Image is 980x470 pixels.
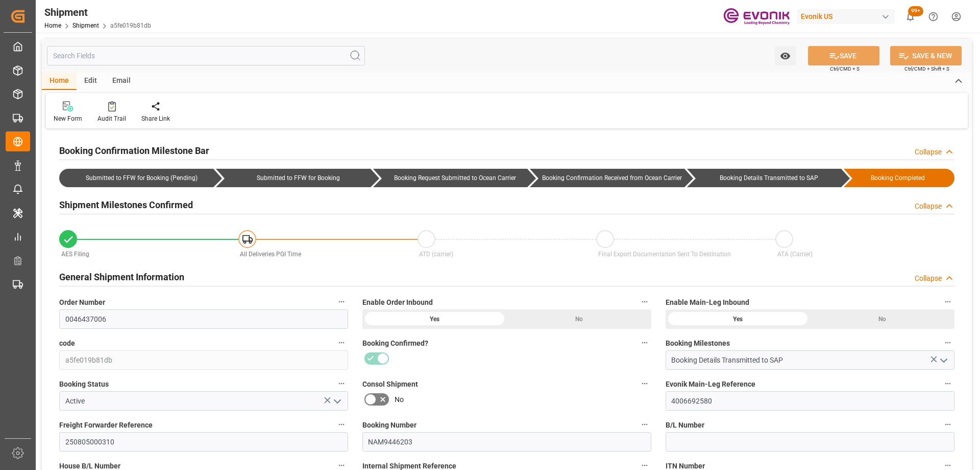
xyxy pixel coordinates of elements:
div: Home [42,73,77,90]
div: Booking Completed [854,169,942,187]
div: Booking Confirmation Received from Ocean Carrier [530,169,684,187]
span: ATD (carrier) [419,251,453,258]
button: Evonik US [797,7,899,26]
span: Evonik Main-Leg Reference [666,379,755,390]
input: Search Fields [47,46,365,65]
div: Collapse [915,147,942,158]
div: Booking Completed [844,169,954,187]
div: No [810,309,954,329]
span: Consol Shipment [362,379,418,390]
div: Evonik US [797,9,895,24]
div: Submitted to FFW for Booking [226,169,370,187]
button: Booking Number [638,418,651,431]
button: code [335,336,348,349]
h2: Booking Confirmation Milestone Bar [59,144,209,158]
div: Shipment [44,5,151,20]
button: open menu [775,46,796,65]
span: Booking Confirmed? [362,338,428,349]
button: open menu [329,393,344,409]
div: Share Link [141,114,170,123]
button: Booking Milestones [941,336,954,349]
div: Email [105,73,138,90]
div: Booking Details Transmitted to SAP [687,169,841,187]
div: Yes [666,309,810,329]
div: Booking Details Transmitted to SAP [697,169,841,187]
div: Booking Request Submitted to Ocean Carrier [383,169,527,187]
span: Enable Main-Leg Inbound [666,297,749,308]
a: Shipment [72,22,99,29]
button: Evonik Main-Leg Reference [941,377,954,390]
span: AES Filing [61,251,89,258]
h2: General Shipment Information [59,270,184,284]
span: All Deliveries PGI Time [240,251,301,258]
button: SAVE [808,46,879,65]
button: Order Number [335,295,348,308]
div: Collapse [915,273,942,284]
div: Audit Trail [97,114,126,123]
button: Help Center [922,5,945,28]
span: Ctrl/CMD + S [830,65,860,73]
span: Booking Number [362,420,416,431]
div: Submitted to FFW for Booking [216,169,370,187]
div: No [507,309,651,329]
span: ATA (Carrier) [777,251,813,258]
div: Submitted to FFW for Booking (Pending) [69,169,213,187]
img: Evonik-brand-mark-Deep-Purple-RGB.jpeg_1700498283.jpeg [723,8,790,26]
span: Ctrl/CMD + Shift + S [904,65,949,73]
span: 99+ [908,6,923,16]
button: Enable Main-Leg Inbound [941,295,954,308]
button: Booking Confirmed? [638,336,651,349]
span: Booking Milestones [666,338,730,349]
span: Order Number [59,297,105,308]
div: Booking Request Submitted to Ocean Carrier [373,169,527,187]
button: open menu [935,352,950,368]
span: Enable Order Inbound [362,297,433,308]
span: No [395,394,404,405]
button: SAVE & NEW [890,46,962,65]
div: Submitted to FFW for Booking (Pending) [59,169,213,187]
div: New Form [54,114,82,123]
button: Booking Status [335,377,348,390]
button: Freight Forwarder Reference [335,418,348,431]
a: Home [44,22,61,29]
button: show 100 new notifications [899,5,922,28]
div: Edit [77,73,105,90]
div: Booking Confirmation Received from Ocean Carrier [540,169,684,187]
button: Consol Shipment [638,377,651,390]
h2: Shipment Milestones Confirmed [59,198,193,212]
div: Yes [362,309,507,329]
div: Collapse [915,201,942,212]
button: B/L Number [941,418,954,431]
button: Enable Order Inbound [638,295,651,308]
span: code [59,338,75,349]
span: Booking Status [59,379,109,390]
span: Final Export Documentation Sent To Destination [598,251,731,258]
span: Freight Forwarder Reference [59,420,153,431]
span: B/L Number [666,420,704,431]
